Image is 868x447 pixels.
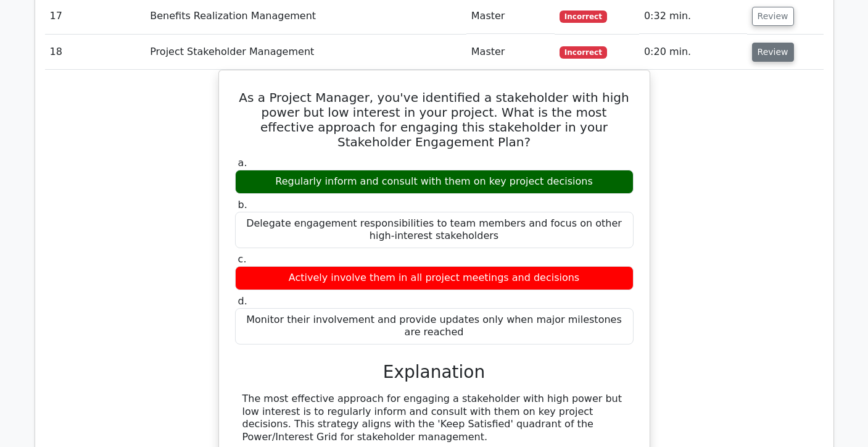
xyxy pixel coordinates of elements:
div: Actively involve them in all project meetings and decisions [235,266,634,290]
h5: As a Project Manager, you've identified a stakeholder with high power but low interest in your pr... [234,90,635,149]
span: Incorrect [560,10,607,23]
h3: Explanation [242,362,626,383]
span: Incorrect [560,46,607,59]
div: Monitor their involvement and provide updates only when major milestones are reached [235,308,634,345]
button: Review [752,43,794,62]
span: a. [238,157,247,169]
td: 0:20 min. [639,35,747,70]
td: Project Stakeholder Management [145,35,466,70]
button: Review [752,7,794,26]
td: Master [466,35,555,70]
div: Delegate engagement responsibilities to team members and focus on other high-interest stakeholders [235,212,634,249]
span: d. [238,295,247,307]
td: 18 [45,35,146,70]
span: b. [238,199,247,211]
span: c. [238,253,247,265]
div: Regularly inform and consult with them on key project decisions [235,170,634,194]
